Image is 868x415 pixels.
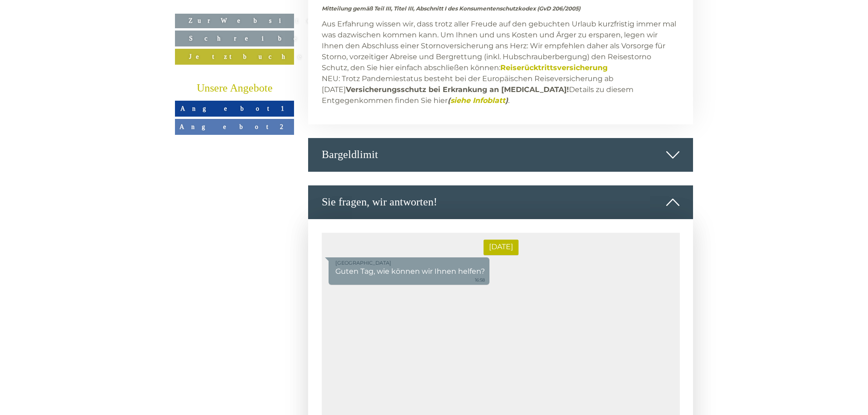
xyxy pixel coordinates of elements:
[175,49,294,65] a: Jetzt buchen
[308,185,693,219] div: Sie fragen, wir antworten!
[322,19,680,106] p: Aus Erfahrung wissen wir, dass trotz aller Freude auf den gebuchten Urlaub kurzfristig immer mal ...
[346,85,569,94] strong: Versicherungsschutz bei Erkrankung an [MEDICAL_DATA]!
[7,25,168,52] div: Guten Tag, wie können wir Ihnen helfen?
[175,14,294,28] a: Zur Website
[162,7,197,22] div: [DATE]
[14,26,163,34] div: [GEOGRAPHIC_DATA]
[180,105,289,112] span: Angebot 1
[500,63,608,72] a: Reiserücktrittsversicherung
[308,138,693,172] div: Bargeldlimit
[450,96,505,105] a: siehe Infoblatt
[246,240,358,256] button: Senden
[14,44,163,51] small: 16:58
[448,96,508,105] strong: ( )
[322,5,580,12] strong: Mitteilung gemäß Teil III, Titel III, Abschnitt I des Konsumentenschutzkodex (GvD 206/2005)
[175,81,294,96] div: Unsere Angebote
[180,123,289,130] span: Angebot 2
[175,31,294,46] a: Schreiben Sie uns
